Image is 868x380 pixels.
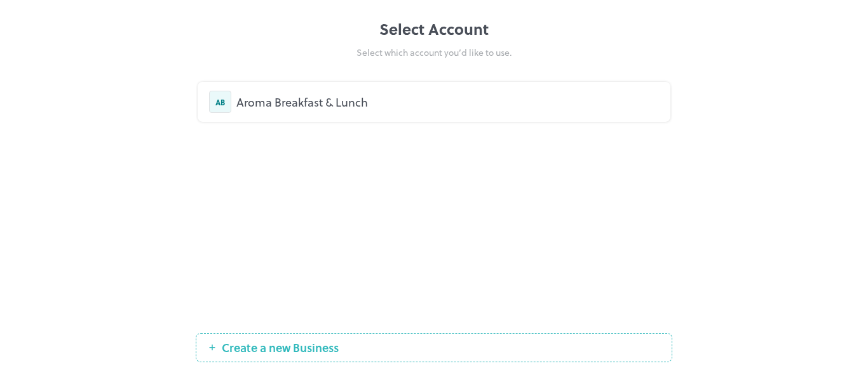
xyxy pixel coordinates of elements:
span: Create a new Business [215,341,345,354]
div: Aroma Breakfast & Lunch [236,93,659,110]
button: Create a new Business [196,333,672,362]
div: AB [209,91,231,113]
div: Select Account [196,18,672,41]
div: Select which account you’d like to use. [196,46,672,59]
